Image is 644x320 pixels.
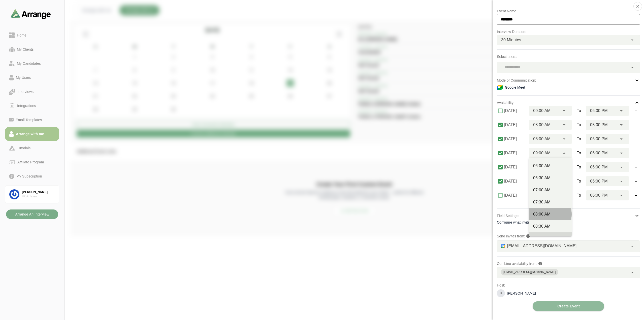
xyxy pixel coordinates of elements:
[497,233,640,239] p: Send invites from:
[501,37,521,43] span: 30 Minutes
[557,301,580,311] span: Create Event
[533,301,604,311] button: Create Event
[533,223,568,229] div: 08:30 AM
[533,163,568,169] div: 06:00 AM
[503,270,556,275] div: [EMAIL_ADDRESS][DOMAIN_NAME]
[504,120,526,130] label: [DATE]
[497,289,505,297] div: B
[501,244,505,248] img: GOOGLE
[5,56,59,70] a: My Candidates
[504,176,526,186] label: [DATE]
[590,136,608,142] span: 06:00 PM
[15,32,28,38] div: Home
[5,185,59,203] a: [PERSON_NAME]HOA Talent
[504,148,526,158] label: [DATE]
[504,106,526,116] label: [DATE]
[504,134,526,144] label: [DATE]
[15,159,46,165] div: Affiliate Program
[15,145,33,151] div: Tutorials
[577,150,581,156] span: To
[533,235,568,241] div: 09:00 AM
[5,169,59,183] a: My Subscription
[497,261,640,267] p: Combine availability from:
[14,75,33,81] div: My Users
[5,127,59,141] a: Arrange with me
[533,211,568,217] div: 08:00 AM
[5,42,59,56] a: My Clients
[5,28,59,42] a: Home
[504,190,526,200] label: [DATE]
[497,100,514,106] p: Availability:
[577,122,581,128] span: To
[497,84,640,90] div: Google Meet
[15,46,36,52] div: My Clients
[497,213,519,219] p: Field Settings:
[533,136,551,142] span: 08:00 AM
[577,108,581,114] span: To
[577,164,581,170] span: To
[590,164,608,170] span: 06:00 PM
[497,282,640,288] p: Host:
[590,192,608,199] span: 06:00 PM
[497,220,640,225] div: Configure what invitees must fill when booking.
[5,99,59,113] a: Integrations
[497,84,503,90] img: Meeting Mode Icon
[533,150,551,156] span: 09:00 AM
[14,117,44,123] div: Email Templates
[577,192,581,198] span: To
[5,155,59,169] a: Affiliate Program
[5,70,59,85] a: My Users
[533,199,568,205] div: 07:30 AM
[590,122,608,128] span: 05:00 PM
[22,194,55,199] div: HOA Talent
[11,9,51,19] img: arrangeai-name-small-logo.4d2b8aee.svg
[15,209,49,219] b: Arrange An Interview
[497,77,536,83] p: Mode of Communication:
[590,150,608,156] span: 06:00 PM
[497,8,640,14] p: Event Name
[497,54,640,60] p: Select users:
[507,291,536,296] p: [PERSON_NAME]
[497,29,640,35] p: Interview Duration:
[5,141,59,155] a: Tutorials
[14,173,44,179] div: My Subscription
[22,190,55,194] div: [PERSON_NAME]
[507,243,576,249] span: [EMAIL_ADDRESS][DOMAIN_NAME]
[504,162,526,172] label: [DATE]
[14,131,46,137] div: Arrange with me
[533,175,568,181] div: 06:30 AM
[15,89,36,95] div: Interviews
[15,103,38,109] div: Integrations
[577,178,581,184] span: To
[5,113,59,127] a: Email Templates
[577,136,581,142] span: To
[533,122,551,128] span: 08:00 AM
[590,108,608,114] span: 06:00 PM
[5,85,59,99] a: Interviews
[590,178,608,185] span: 06:00 PM
[15,60,43,66] div: My Candidates
[533,108,551,114] span: 09:00 AM
[6,209,58,219] button: Arrange An Interview
[533,187,568,193] div: 07:00 AM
